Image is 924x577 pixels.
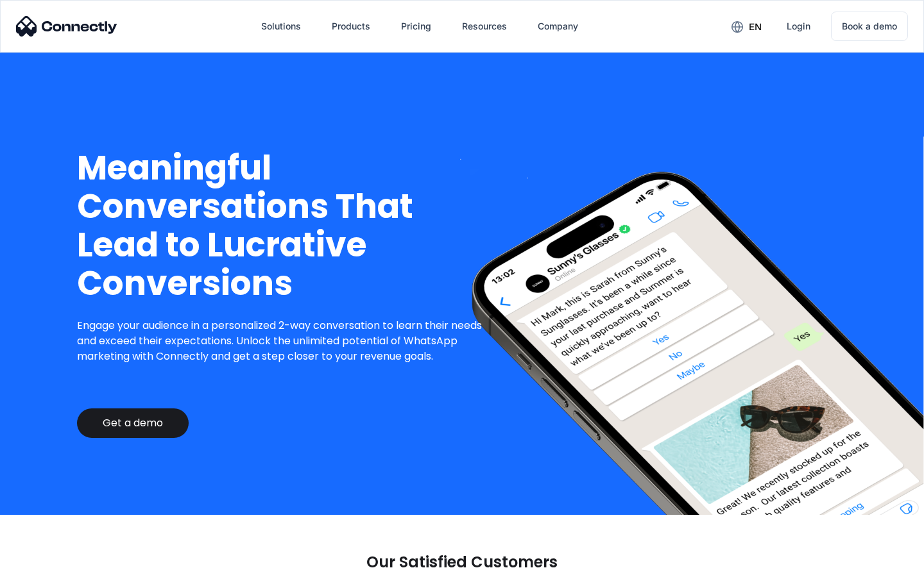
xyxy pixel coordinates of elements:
p: Our Satisfied Customers [366,553,558,571]
div: Products [332,17,370,35]
p: Engage your audience in a personalized 2-way conversation to learn their needs and exceed their e... [77,318,492,364]
ul: Language list [26,555,77,573]
div: en [749,18,762,36]
aside: Language selected: English [13,555,77,573]
div: Pricing [401,17,431,35]
h1: Meaningful Conversations That Lead to Lucrative Conversions [77,149,492,303]
a: Login [776,11,821,42]
a: Pricing [391,11,441,42]
a: Get a demo [77,408,189,438]
div: Solutions [261,17,301,35]
a: Book a demo [831,12,908,41]
div: Get a demo [103,417,163,430]
div: Company [538,17,578,35]
div: Resources [462,17,507,35]
div: Login [787,17,810,35]
img: Connectly Logo [16,16,117,37]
